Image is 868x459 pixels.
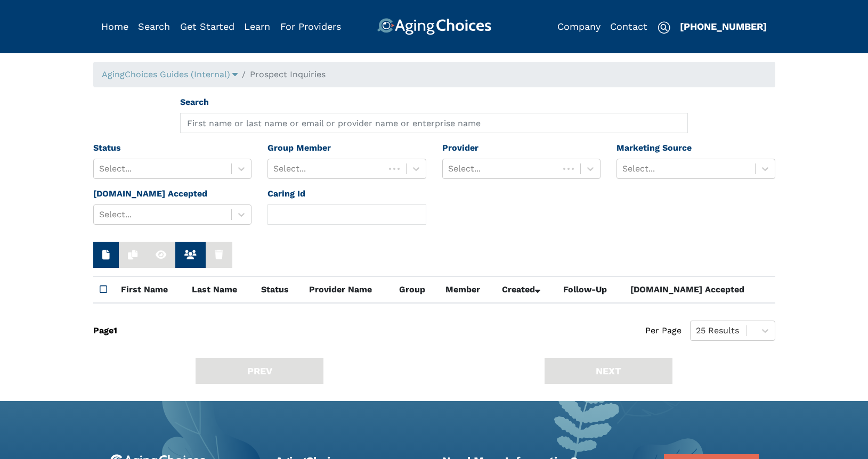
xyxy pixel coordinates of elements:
[93,187,207,200] label: [DOMAIN_NAME] Accepted
[377,18,491,35] img: AgingChoices
[147,242,175,268] button: View
[645,321,682,341] span: Per Page
[180,96,209,109] label: Search
[680,21,767,32] a: [PHONE_NUMBER]
[93,142,121,154] label: Status
[439,277,496,304] th: Member
[138,18,170,35] div: Popover trigger
[180,113,688,133] input: First name or last name or email or provider name or enterprise name
[610,21,647,32] a: Contact
[102,68,238,81] div: Popover trigger
[557,277,624,304] th: Follow-Up
[280,21,341,32] a: For Providers
[658,21,670,34] img: search-icon.svg
[138,21,170,32] a: Search
[244,21,270,32] a: Learn
[93,242,119,268] button: New
[557,21,601,32] a: Company
[496,277,556,304] th: Created
[102,69,238,79] a: AgingChoices Guides (Internal)
[175,242,206,268] button: View Members
[393,277,439,304] th: Group
[303,277,393,304] th: Provider Name
[250,69,326,79] span: Prospect Inquiries
[196,358,323,384] button: PREV
[442,142,478,154] label: Provider
[267,187,305,200] label: Caring Id
[624,277,775,304] th: [DOMAIN_NAME] Accepted
[101,21,128,32] a: Home
[102,69,230,79] span: AgingChoices Guides (Internal)
[206,242,232,268] button: Delete
[616,142,692,154] label: Marketing Source
[255,277,303,304] th: Status
[119,242,147,268] button: Duplicate
[93,62,775,87] nav: breadcrumb
[185,277,255,304] th: Last Name
[267,142,331,154] label: Group Member
[180,21,234,32] a: Get Started
[93,321,117,341] div: Page 1
[545,358,672,384] button: NEXT
[115,277,185,304] th: First Name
